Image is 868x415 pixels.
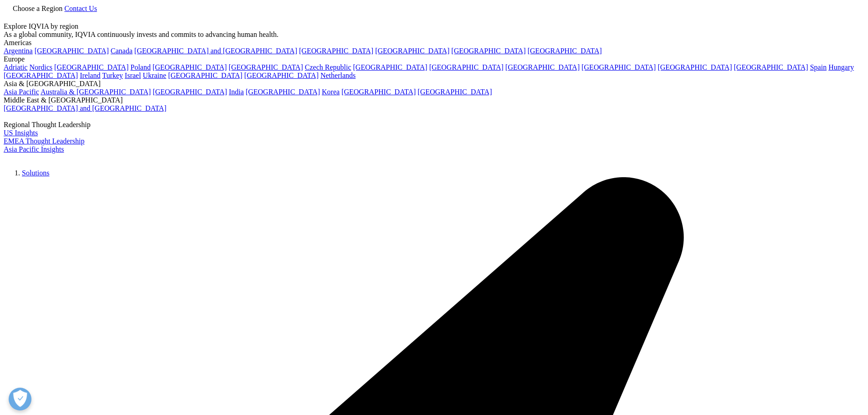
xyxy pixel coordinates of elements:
a: Ukraine [143,72,166,79]
a: [GEOGRAPHIC_DATA] [4,72,78,79]
a: [GEOGRAPHIC_DATA] [429,63,503,71]
a: [GEOGRAPHIC_DATA] [452,47,526,55]
a: [GEOGRAPHIC_DATA] [353,63,427,71]
a: US Insights [4,129,38,137]
div: Explore IQVIA by region [4,22,864,31]
a: [GEOGRAPHIC_DATA] [505,63,580,71]
div: Americas [4,39,864,47]
a: Argentina [4,47,33,55]
a: Asia Pacific [4,88,39,96]
a: Canada [111,47,133,55]
a: Poland [130,63,150,71]
a: Turkey [102,72,123,79]
a: [GEOGRAPHIC_DATA] and [GEOGRAPHIC_DATA] [4,104,166,112]
div: Middle East & [GEOGRAPHIC_DATA] [4,96,864,104]
a: [GEOGRAPHIC_DATA] [341,88,416,96]
a: [GEOGRAPHIC_DATA] [418,88,492,96]
a: [GEOGRAPHIC_DATA] [35,47,109,55]
a: [GEOGRAPHIC_DATA] [244,72,318,79]
a: India [229,88,244,96]
a: [GEOGRAPHIC_DATA] [299,47,373,55]
a: Hungary [828,63,854,71]
a: [GEOGRAPHIC_DATA] [528,47,602,55]
a: [GEOGRAPHIC_DATA] [246,88,320,96]
a: [GEOGRAPHIC_DATA] [153,63,227,71]
a: Korea [322,88,339,96]
div: Asia & [GEOGRAPHIC_DATA] [4,80,864,88]
a: [GEOGRAPHIC_DATA] and [GEOGRAPHIC_DATA] [134,47,297,55]
a: Nordics [29,63,52,71]
a: Contact Us [64,5,97,12]
a: [GEOGRAPHIC_DATA] [168,72,242,79]
a: Israel [125,72,141,79]
a: [GEOGRAPHIC_DATA] [657,63,732,71]
span: Choose a Region [13,5,62,12]
a: Ireland [80,72,100,79]
a: Solutions [22,169,49,177]
a: Asia Pacific Insights [4,145,64,153]
div: As a global community, IQVIA continuously invests and commits to advancing human health. [4,31,864,39]
a: [GEOGRAPHIC_DATA] [54,63,128,71]
a: [GEOGRAPHIC_DATA] [375,47,449,55]
a: [GEOGRAPHIC_DATA] [153,88,227,96]
a: [GEOGRAPHIC_DATA] [734,63,808,71]
button: Open Preferences [9,388,31,410]
a: Spain [810,63,827,71]
a: EMEA Thought Leadership [4,137,84,145]
div: Regional Thought Leadership [4,121,864,129]
a: Australia & [GEOGRAPHIC_DATA] [41,88,151,96]
a: Czech Republic [305,63,351,71]
a: [GEOGRAPHIC_DATA] [581,63,656,71]
a: Adriatic [4,63,27,71]
div: Europe [4,55,864,63]
a: Netherlands [320,72,355,79]
a: [GEOGRAPHIC_DATA] [229,63,303,71]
